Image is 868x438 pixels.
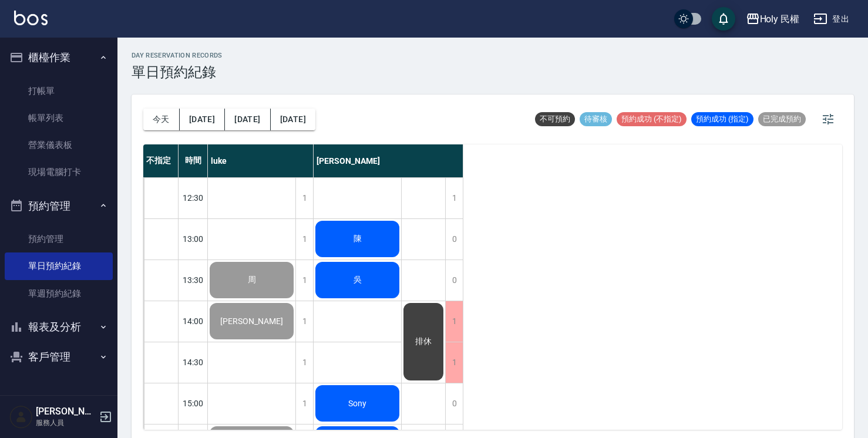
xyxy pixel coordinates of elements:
img: Logo [14,11,48,25]
button: [DATE] [180,109,225,130]
span: 預約成功 (指定) [691,114,753,124]
a: 營業儀表板 [5,132,113,159]
div: 0 [445,383,463,424]
button: 今天 [143,109,180,130]
button: 報表及分析 [5,312,113,342]
span: 陳 [351,234,364,244]
p: 服務人員 [36,417,96,428]
button: Holy 民權 [741,7,805,31]
span: 預約成功 (不指定) [617,114,687,124]
div: 1 [295,342,313,383]
button: save [712,7,735,31]
div: Holy 民權 [760,12,800,26]
div: 1 [445,178,463,218]
div: 1 [295,178,313,218]
span: 吳 [351,275,364,285]
div: 14:00 [179,301,208,342]
div: [PERSON_NAME] [314,144,463,177]
div: 13:00 [179,218,208,260]
span: 不可預約 [535,114,575,124]
span: 周 [245,275,258,285]
span: 排休 [413,336,434,347]
div: 1 [295,219,313,260]
div: 1 [295,301,313,342]
a: 單週預約紀錄 [5,280,113,307]
div: luke [208,144,314,177]
a: 單日預約紀錄 [5,252,113,279]
a: 打帳單 [5,78,113,105]
span: Sony [346,399,369,408]
h5: [PERSON_NAME] [36,406,96,417]
div: 0 [445,260,463,301]
button: 客戶管理 [5,342,113,372]
span: [PERSON_NAME] [218,316,285,326]
div: 1 [445,301,463,342]
div: 12:30 [179,177,208,218]
span: 已完成預約 [758,114,806,124]
h2: day Reservation records [132,52,223,59]
div: 0 [445,219,463,260]
img: Person [9,405,33,429]
div: 1 [295,260,313,301]
div: 1 [445,342,463,383]
button: [DATE] [271,109,315,130]
div: 14:30 [179,342,208,383]
button: [DATE] [225,109,270,130]
h3: 單日預約紀錄 [132,64,223,80]
button: 登出 [809,8,854,30]
a: 現場電腦打卡 [5,159,113,186]
div: 1 [295,383,313,424]
div: 時間 [179,144,208,177]
a: 預約管理 [5,225,113,252]
div: 13:30 [179,260,208,301]
div: 15:00 [179,383,208,424]
div: 不指定 [143,144,179,177]
button: 預約管理 [5,191,113,221]
button: 櫃檯作業 [5,42,113,73]
span: 待審核 [580,114,612,124]
a: 帳單列表 [5,105,113,132]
